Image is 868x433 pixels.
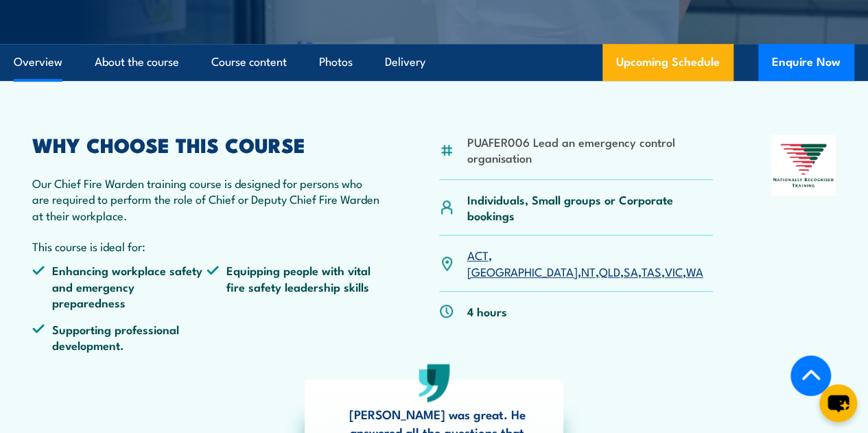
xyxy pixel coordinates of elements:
[32,135,381,153] h2: WHY CHOOSE THIS COURSE
[467,247,714,279] p: , , , , , , ,
[771,135,836,196] img: Nationally Recognised Training logo.
[95,44,179,80] a: About the course
[599,263,620,279] a: QLD
[467,134,714,166] li: PUAFER006 Lead an emergency control organisation
[467,263,578,279] a: [GEOGRAPHIC_DATA]
[467,191,714,224] p: Individuals, Small groups or Corporate bookings
[467,303,507,319] p: 4 hours
[207,262,381,310] li: Equipping people with vital fire safety leadership skills
[467,246,489,263] a: ACT
[665,263,683,279] a: VIC
[32,321,207,353] li: Supporting professional development.
[319,44,353,80] a: Photos
[581,263,596,279] a: NT
[819,384,857,422] button: chat-button
[624,263,638,279] a: SA
[686,263,703,279] a: WA
[32,175,381,223] p: Our Chief Fire Warden training course is designed for persons who are required to perform the rol...
[602,44,734,81] a: Upcoming Schedule
[758,44,854,81] button: Enquire Now
[32,238,381,254] p: This course is ideal for:
[211,44,287,80] a: Course content
[642,263,661,279] a: TAS
[385,44,425,80] a: Delivery
[32,262,207,310] li: Enhancing workplace safety and emergency preparedness
[14,44,62,80] a: Overview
